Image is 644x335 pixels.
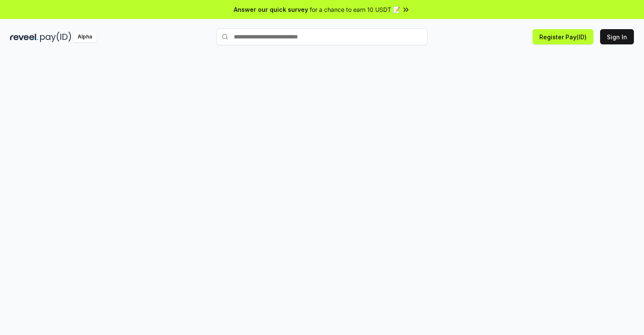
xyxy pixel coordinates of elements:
[234,5,308,14] span: Answer our quick survey
[10,32,38,42] img: reveel_dark
[40,32,71,42] img: pay_id
[73,32,97,42] div: Alpha
[310,5,400,14] span: for a chance to earn 10 USDT 📝
[533,29,593,44] button: Register Pay(ID)
[600,29,634,44] button: Sign In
